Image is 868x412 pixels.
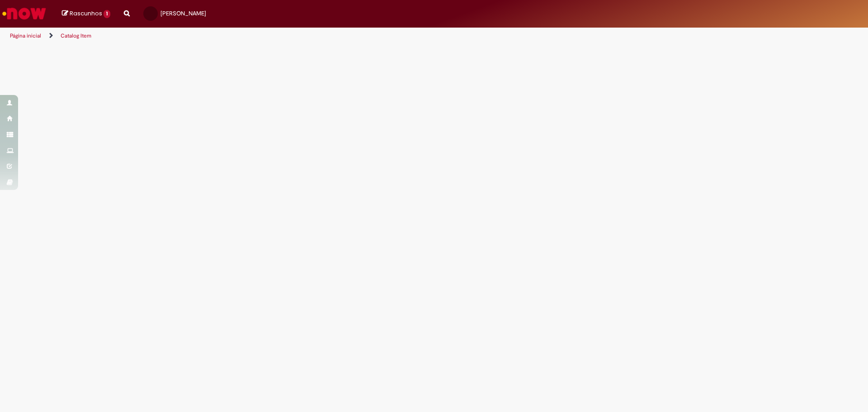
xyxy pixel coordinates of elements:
span: [PERSON_NAME] [160,9,206,17]
a: Rascunhos [62,9,110,18]
a: Página inicial [10,32,41,39]
span: Rascunhos [70,9,102,18]
span: 1 [104,10,110,18]
a: Catalog Item [61,32,91,39]
ul: Trilhas de página [7,28,572,44]
img: ServiceNow [1,5,47,23]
